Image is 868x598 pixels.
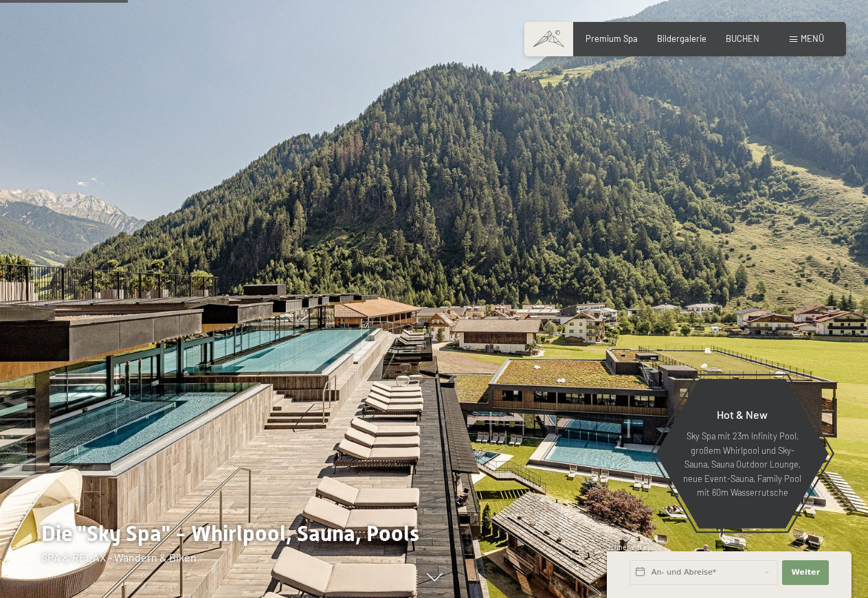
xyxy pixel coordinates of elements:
a: BUCHEN [726,33,759,44]
a: Bildergalerie [657,33,706,44]
span: Hot & New [717,408,768,421]
a: Hot & New Sky Spa mit 23m Infinity Pool, großem Whirlpool und Sky-Sauna, Sauna Outdoor Lounge, ne... [655,378,830,529]
span: Schnellanfrage [607,543,654,551]
a: Premium Spa [586,33,638,44]
span: Weiter [791,567,820,578]
p: Sky Spa mit 23m Infinity Pool, großem Whirlpool und Sky-Sauna, Sauna Outdoor Lounge, neue Event-S... [682,429,802,499]
span: Menü [801,33,824,44]
button: Weiter [782,560,829,585]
